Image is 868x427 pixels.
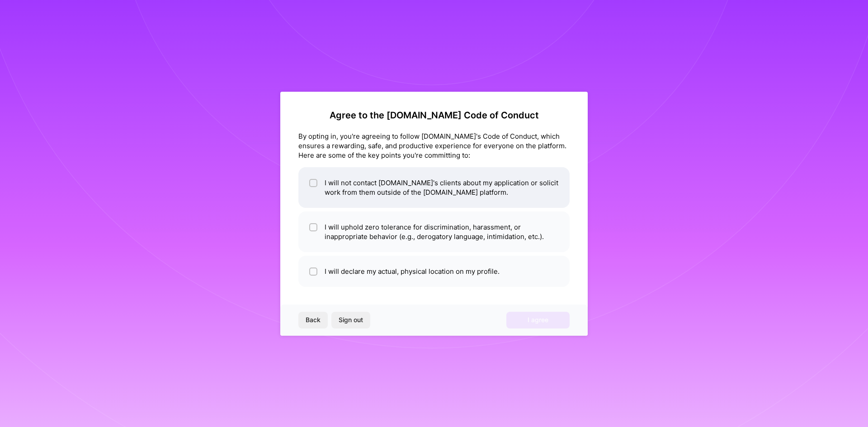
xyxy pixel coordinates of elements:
span: Sign out [339,315,363,324]
li: I will uphold zero tolerance for discrimination, harassment, or inappropriate behavior (e.g., der... [298,211,570,252]
button: Back [298,312,328,328]
div: By opting in, you're agreeing to follow [DOMAIN_NAME]'s Code of Conduct, which ensures a rewardin... [298,131,570,160]
span: Back [306,315,321,324]
li: I will not contact [DOMAIN_NAME]'s clients about my application or solicit work from them outside... [298,167,570,208]
h2: Agree to the [DOMAIN_NAME] Code of Conduct [298,110,570,121]
li: I will declare my actual, physical location on my profile. [298,256,570,287]
button: Sign out [331,312,370,328]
